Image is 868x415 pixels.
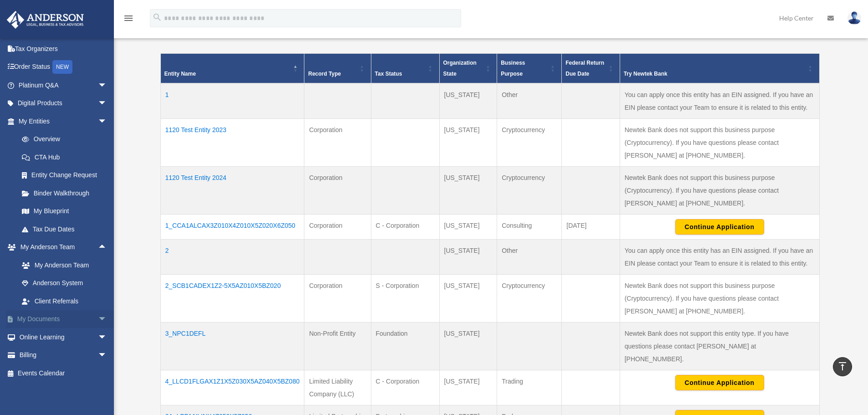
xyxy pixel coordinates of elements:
[497,167,562,215] td: Cryptocurrency
[847,11,861,25] img: User Pic
[371,275,439,323] td: S - Corporation
[13,220,116,238] a: Tax Due Dates
[304,370,371,405] td: Limited Liability Company (LLC)
[439,323,497,370] td: [US_STATE]
[304,54,371,84] th: Record Type: Activate to sort
[98,94,116,113] span: arrow_drop_down
[501,60,525,77] span: Business Purpose
[6,364,121,382] a: Events Calendar
[497,240,562,275] td: Other
[497,54,562,84] th: Business Purpose: Activate to sort
[620,54,819,84] th: Try Newtek Bank : Activate to sort
[6,40,121,58] a: Tax Organizers
[123,16,134,24] a: menu
[620,275,819,323] td: Newtek Bank does not support this business purpose (Cryptocurrency). If you have questions please...
[304,215,371,240] td: Corporation
[13,292,121,310] a: Client Referrals
[371,370,439,405] td: C - Corporation
[497,83,562,119] td: Other
[98,112,116,131] span: arrow_drop_down
[4,11,87,29] img: Anderson Advisors Platinum Portal
[13,130,112,149] a: Overview
[497,370,562,405] td: Trading
[160,167,304,215] td: 1120 Test Entity 2024
[6,310,121,328] a: My Documentsarrow_drop_down
[675,375,764,390] button: Continue Application
[98,76,116,95] span: arrow_drop_down
[152,12,162,22] i: search
[375,71,402,77] span: Tax Status
[6,328,121,346] a: Online Learningarrow_drop_down
[160,370,304,405] td: 4_LLCD1FLGAX1Z1X5Z030X5AZ040X5BZ080
[13,148,116,166] a: CTA Hub
[837,361,848,372] i: vertical_align_top
[13,184,116,202] a: Binder Walkthrough
[439,370,497,405] td: [US_STATE]
[497,119,562,167] td: Cryptocurrency
[675,219,764,235] button: Continue Application
[371,54,439,84] th: Tax Status: Activate to sort
[439,275,497,323] td: [US_STATE]
[562,54,620,84] th: Federal Return Due Date: Activate to sort
[160,275,304,323] td: 2_SCB1CADEX1Z2-5X5AZ010X5BZ020
[443,60,477,77] span: Organization State
[620,323,819,370] td: Newtek Bank does not support this entity type. If you have questions please contact [PERSON_NAME]...
[52,60,72,74] div: NEW
[160,54,304,84] th: Entity Name: Activate to invert sorting
[439,83,497,119] td: [US_STATE]
[160,323,304,370] td: 3_NPC1DEFL
[6,76,121,94] a: Platinum Q&Aarrow_drop_down
[6,112,116,130] a: My Entitiesarrow_drop_down
[6,94,121,113] a: Digital Productsarrow_drop_down
[439,240,497,275] td: [US_STATE]
[304,119,371,167] td: Corporation
[624,68,806,79] div: Try Newtek Bank
[6,238,121,256] a: My Anderson Teamarrow_drop_up
[304,167,371,215] td: Corporation
[562,215,620,240] td: [DATE]
[439,54,497,84] th: Organization State: Activate to sort
[308,71,341,77] span: Record Type
[13,166,116,184] a: Entity Change Request
[304,275,371,323] td: Corporation
[439,215,497,240] td: [US_STATE]
[439,167,497,215] td: [US_STATE]
[164,71,196,77] span: Entity Name
[6,58,121,77] a: Order StatusNEW
[13,274,121,292] a: Anderson System
[13,202,116,220] a: My Blueprint
[160,240,304,275] td: 2
[160,119,304,167] td: 1120 Test Entity 2023
[497,215,562,240] td: Consulting
[160,215,304,240] td: 1_CCA1ALCAX3Z010X4Z010X5Z020X6Z050
[620,119,819,167] td: Newtek Bank does not support this business purpose (Cryptocurrency). If you have questions please...
[371,323,439,370] td: Foundation
[620,240,819,275] td: You can apply once this entity has an EIN assigned. If you have an EIN please contact your Team t...
[13,256,121,274] a: My Anderson Team
[439,119,497,167] td: [US_STATE]
[304,323,371,370] td: Non-Profit Entity
[6,346,121,364] a: Billingarrow_drop_down
[497,275,562,323] td: Cryptocurrency
[98,328,116,347] span: arrow_drop_down
[833,357,852,376] a: vertical_align_top
[565,60,604,77] span: Federal Return Due Date
[620,83,819,119] td: You can apply once this entity has an EIN assigned. If you have an EIN please contact your Team t...
[620,167,819,215] td: Newtek Bank does not support this business purpose (Cryptocurrency). If you have questions please...
[98,310,116,329] span: arrow_drop_down
[371,215,439,240] td: C - Corporation
[98,346,116,365] span: arrow_drop_down
[160,83,304,119] td: 1
[123,13,134,24] i: menu
[98,238,116,257] span: arrow_drop_up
